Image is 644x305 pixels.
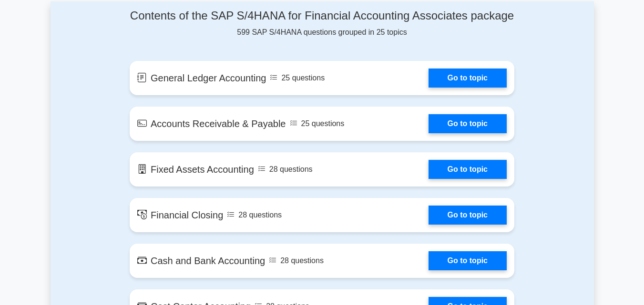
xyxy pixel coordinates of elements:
[429,251,507,270] a: Go to topic
[429,160,507,179] a: Go to topic
[130,9,514,38] div: 599 SAP S/4HANA questions grouped in 25 topics
[429,206,507,225] a: Go to topic
[429,114,507,133] a: Go to topic
[429,69,507,88] a: Go to topic
[130,9,514,23] h4: Contents of the SAP S/4HANA for Financial Accounting Associates package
